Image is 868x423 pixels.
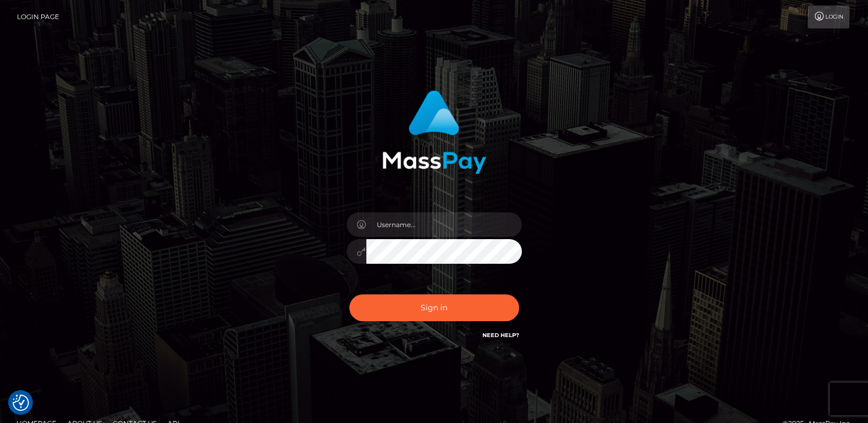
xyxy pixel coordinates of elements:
a: Login [808,5,849,28]
a: Need Help? [482,332,519,339]
button: Sign in [349,294,519,321]
input: Username... [366,212,522,237]
img: MassPay Login [382,90,486,174]
img: Revisit consent button [13,395,29,411]
a: Login Page [17,5,59,28]
button: Consent Preferences [13,395,29,411]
